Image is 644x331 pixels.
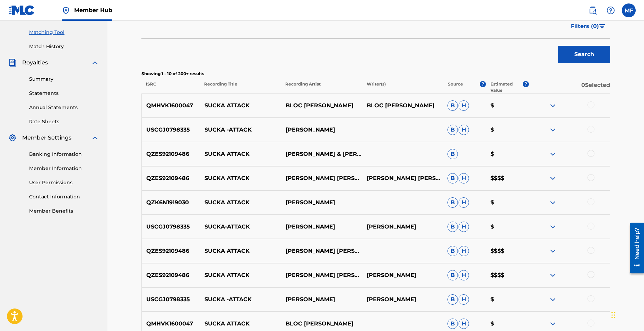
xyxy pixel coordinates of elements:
span: B [447,173,458,184]
span: B [447,270,458,280]
p: USCGJ0798335 [142,223,200,231]
img: expand [91,134,99,142]
img: expand [549,223,557,231]
button: Filters (0) [567,18,610,35]
img: MLC Logo [8,5,35,15]
p: SUCKA ATTACK [200,320,281,328]
a: Matching Tool [29,29,99,36]
p: 0 Selected [529,81,610,93]
p: QMHVK1600047 [142,101,200,110]
img: search [589,6,597,15]
p: [PERSON_NAME] [362,271,443,279]
iframe: Resource Center [625,220,644,276]
p: QZES92109486 [142,174,200,182]
p: $ [486,101,529,110]
p: $$$$ [486,271,529,279]
a: User Permissions [29,179,99,186]
span: B [447,294,458,305]
p: QZES92109486 [142,247,200,255]
img: expand [549,198,557,207]
p: [PERSON_NAME] [PERSON_NAME] [281,271,362,279]
span: H [459,173,469,184]
span: H [459,222,469,232]
a: Summary [29,75,99,83]
iframe: Chat Widget [609,298,644,331]
a: Member Information [29,165,99,172]
img: help [607,6,615,15]
p: Writer(s) [362,81,443,93]
p: [PERSON_NAME] [PERSON_NAME] [281,174,362,182]
span: H [459,197,469,208]
a: Annual Statements [29,104,99,111]
div: Help [604,3,618,17]
img: expand [549,101,557,110]
img: filter [599,24,605,28]
p: QMHVK1600047 [142,320,200,328]
p: QZES92109486 [142,150,200,158]
div: Drag [611,305,616,325]
p: $ [486,223,529,231]
a: Match History [29,43,99,50]
img: expand [549,174,557,182]
p: Estimated Value [490,81,522,93]
p: ISRC [141,81,200,93]
span: B [447,319,458,329]
p: [PERSON_NAME] & [PERSON_NAME] [281,150,362,158]
p: [PERSON_NAME] [362,295,443,304]
span: B [447,149,458,159]
p: SUCKA ATTACK [200,101,281,110]
span: ? [480,81,486,87]
img: expand [549,295,557,304]
p: SUCKA ATTACK [200,150,281,158]
img: expand [549,271,557,279]
span: Filters ( 0 ) [571,22,599,30]
img: expand [549,126,557,134]
img: expand [549,150,557,158]
a: Rate Sheets [29,118,99,125]
img: expand [549,320,557,328]
img: Royalties [8,59,17,67]
p: BLOC [PERSON_NAME] [362,101,443,110]
p: $ [486,198,529,207]
span: B [447,125,458,135]
img: expand [91,59,99,67]
p: BLOC [PERSON_NAME] [281,320,362,328]
p: Showing 1 - 10 of 200+ results [141,71,610,77]
a: Statements [29,90,99,97]
p: BLOC [PERSON_NAME] [281,101,362,110]
p: SUCKA ATTACK [200,271,281,279]
p: USCGJ0798335 [142,126,200,134]
span: B [447,222,458,232]
span: B [447,197,458,208]
p: SUCKA -ATTACK [200,295,281,304]
p: SUCKA ATTACK [200,198,281,207]
p: Source [448,81,463,93]
img: Top Rightsholder [62,6,70,15]
p: $ [486,295,529,304]
span: ? [523,81,529,87]
p: [PERSON_NAME] [PERSON_NAME] [362,174,443,182]
span: B [447,100,458,111]
img: expand [549,247,557,255]
span: H [459,100,469,111]
span: B [447,246,458,256]
a: Banking Information [29,151,99,158]
p: $ [486,126,529,134]
p: [PERSON_NAME] [281,295,362,304]
span: H [459,125,469,135]
a: Member Benefits [29,207,99,215]
p: [PERSON_NAME] [281,126,362,134]
p: [PERSON_NAME] [PERSON_NAME] [281,247,362,255]
span: H [459,319,469,329]
img: Member Settings [8,134,17,142]
span: Member Settings [22,134,71,142]
p: $$$$ [486,247,529,255]
a: Public Search [586,3,600,17]
p: SUCKA -ATTACK [200,126,281,134]
p: SUCKA ATTACK [200,174,281,182]
p: Recording Title [200,81,281,93]
p: $$$$ [486,174,529,182]
p: USCGJ0798335 [142,295,200,304]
